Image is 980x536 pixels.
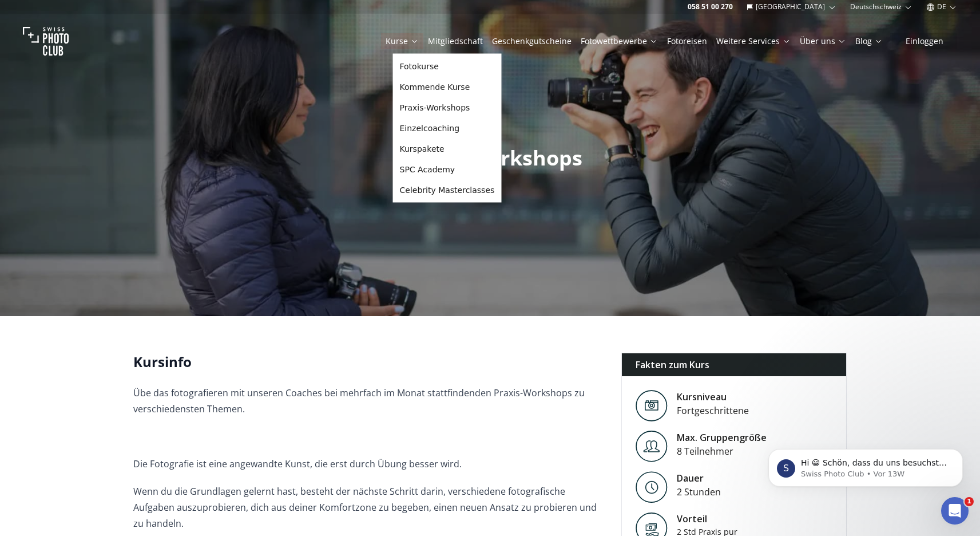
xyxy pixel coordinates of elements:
iframe: Intercom live chat [941,497,969,525]
button: Fotowettbewerbe [576,33,662,49]
div: Max. Gruppengröße [677,431,767,444]
a: Einzelcoaching [395,118,499,139]
p: Die Fotografie ist eine angewandte Kunst, die erst durch Übung besser wird. [133,456,603,472]
div: Dauer [677,471,721,485]
a: SPC Academy [395,159,499,180]
a: Fotoreisen [667,36,707,47]
h2: Kursinfo [133,353,603,371]
a: Weitere Services [716,36,791,47]
div: 8 Teilnehmer [677,444,767,458]
a: Kurse [386,36,419,47]
a: Fotowettbewerbe [581,36,658,47]
button: Mitgliedschaft [423,33,487,49]
a: Fotokurse [395,56,499,77]
div: Fortgeschrittene [677,404,749,417]
p: Wenn du die Grundlagen gelernt hast, besteht der nächste Schritt darin, verschiedene fotografisch... [133,483,603,531]
button: Einloggen [892,33,957,49]
button: Fotoreisen [662,33,712,49]
a: Kommende Kurse [395,77,499,97]
button: Blog [851,33,887,49]
a: Praxis-Workshops [395,97,499,118]
img: Level [636,431,668,462]
a: Celebrity Masterclasses [395,180,499,200]
img: Level [636,390,668,421]
img: Swiss photo club [23,18,69,64]
iframe: Intercom notifications Nachricht [751,425,980,505]
div: Fakten zum Kurs [622,353,847,376]
p: Übe das fotografieren mit unseren Coaches bei mehrfach im Monat stattfindenden Praxis-Workshops z... [133,385,603,417]
span: 1 [965,497,974,506]
button: Über uns [795,33,851,49]
button: Weitere Services [712,33,795,49]
button: Geschenkgutscheine [487,33,576,49]
div: 2 Stunden [677,485,721,499]
div: Vorteil [677,512,774,526]
a: Blog [855,36,883,47]
a: Geschenkgutscheine [492,36,572,47]
a: Über uns [800,36,846,47]
a: Kurspakete [395,139,499,159]
div: Kursniveau [677,390,749,404]
img: Level [636,471,668,503]
button: Kurse [381,33,423,49]
a: Mitgliedschaft [428,36,483,47]
a: 058 51 00 270 [688,2,733,11]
